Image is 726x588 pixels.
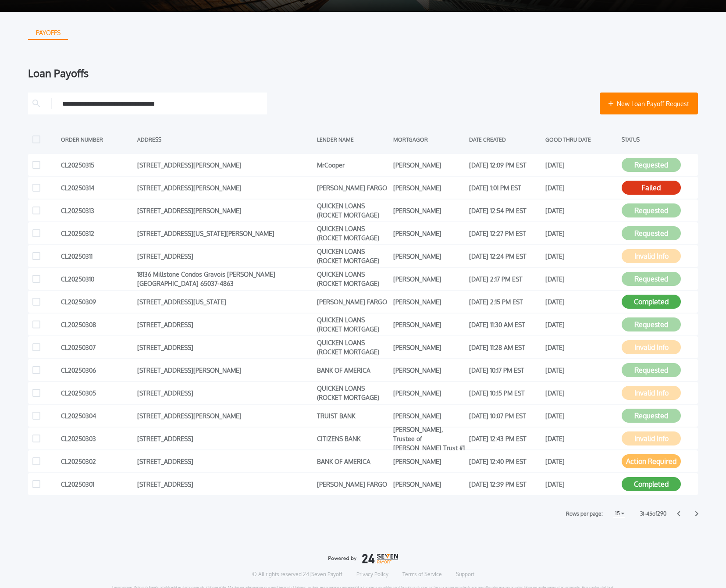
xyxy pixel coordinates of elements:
div: CL20250304 [61,409,133,422]
a: Privacy Policy [356,571,388,578]
div: CITIZENS BANK [317,432,389,445]
div: [DATE] 12:40 PM EST [469,455,541,468]
div: [PERSON_NAME] FARGO [317,295,389,308]
div: 18136 Millstone Condos Gravois [PERSON_NAME] [GEOGRAPHIC_DATA] 65037-4863 [137,272,313,285]
button: 15 [613,509,625,518]
div: [DATE] [545,386,617,399]
div: [DATE] 12:43 PM EST [469,432,541,445]
div: [STREET_ADDRESS][PERSON_NAME] [137,204,313,217]
div: CL20250302 [61,455,133,468]
div: ORDER NUMBER [61,133,133,146]
div: [STREET_ADDRESS] [137,432,313,445]
div: CL20250312 [61,227,133,240]
div: [STREET_ADDRESS][PERSON_NAME] [137,363,313,377]
div: CL20250301 [61,478,133,491]
div: [STREET_ADDRESS] [137,249,313,263]
div: MORTGAGOR [393,133,465,146]
label: 31 - 45 of 290 [640,510,666,518]
div: CL20250305 [61,386,133,399]
div: CL20250310 [61,272,133,285]
button: Invalid Info [622,249,681,263]
div: [PERSON_NAME] [393,227,465,240]
div: LENDER NAME [317,133,389,146]
div: PAYOFFS [29,26,68,40]
div: [DATE] 10:07 PM EST [469,409,541,422]
div: [STREET_ADDRESS] [137,341,313,354]
div: [STREET_ADDRESS] [137,386,313,399]
div: [DATE] [545,478,617,491]
div: [PERSON_NAME] FARGO [317,181,389,194]
div: [DATE] [545,249,617,263]
button: Invalid Info [622,386,681,400]
div: [PERSON_NAME] [393,295,465,308]
div: [PERSON_NAME] [393,249,465,263]
div: [PERSON_NAME], Trustee of [PERSON_NAME] Trust #1 [393,432,465,445]
div: GOOD THRU DATE [545,133,617,146]
div: QUICKEN LOANS (ROCKET MORTGAGE) [317,204,389,217]
div: QUICKEN LOANS (ROCKET MORTGAGE) [317,227,389,240]
img: logo [328,553,398,564]
label: Rows per page: [566,510,603,518]
div: [DATE] [545,363,617,377]
div: [STREET_ADDRESS][PERSON_NAME] [137,158,313,171]
div: CL20250303 [61,432,133,445]
div: CL20250311 [61,249,133,263]
div: QUICKEN LOANS (ROCKET MORTGAGE) [317,249,389,263]
div: [PERSON_NAME] [393,478,465,491]
div: [PERSON_NAME] [393,363,465,377]
div: [DATE] [545,432,617,445]
div: [DATE] [545,455,617,468]
div: [DATE] 12:24 PM EST [469,249,541,263]
div: BANK OF AMERICA [317,455,389,468]
div: [DATE] [545,181,617,194]
div: [STREET_ADDRESS] [137,318,313,331]
div: [DATE] 10:15 PM EST [469,386,541,399]
div: [STREET_ADDRESS][PERSON_NAME] [137,181,313,194]
button: Invalid Info [622,340,681,354]
div: [DATE] 11:28 AM EST [469,341,541,354]
button: Action Required [622,454,681,468]
div: [PERSON_NAME] [393,341,465,354]
div: ADDRESS [137,133,313,146]
div: QUICKEN LOANS (ROCKET MORTGAGE) [317,341,389,354]
button: Requested [622,409,681,423]
div: [DATE] [545,227,617,240]
button: Invalid Info [622,431,681,445]
div: QUICKEN LOANS (ROCKET MORTGAGE) [317,318,389,331]
div: [DATE] [545,204,617,217]
div: CL20250308 [61,318,133,331]
div: [DATE] 2:17 PM EST [469,272,541,285]
div: CL20250315 [61,158,133,171]
div: [DATE] 12:27 PM EST [469,227,541,240]
div: [DATE] [545,341,617,354]
button: Requested [622,272,681,286]
div: [STREET_ADDRESS] [137,478,313,491]
button: Completed [622,295,681,309]
div: DATE CREATED [469,133,541,146]
button: Requested [622,317,681,331]
div: [DATE] [545,272,617,285]
div: QUICKEN LOANS (ROCKET MORTGAGE) [317,386,389,399]
div: [DATE] 1:01 PM EST [469,181,541,194]
div: [STREET_ADDRESS][PERSON_NAME] [137,409,313,422]
div: CL20250306 [61,363,133,377]
div: [DATE] 12:54 PM EST [469,204,541,217]
button: Requested [622,203,681,217]
div: CL20250314 [61,181,133,194]
div: [STREET_ADDRESS][US_STATE] [137,295,313,308]
h1: 15 [613,508,622,519]
div: [PERSON_NAME] FARGO [317,478,389,491]
div: [PERSON_NAME] [393,318,465,331]
div: [DATE] 10:17 PM EST [469,363,541,377]
div: [PERSON_NAME] [393,204,465,217]
div: [PERSON_NAME] [393,455,465,468]
button: Completed [622,477,681,491]
div: [PERSON_NAME] [393,409,465,422]
button: Requested [622,363,681,377]
div: Loan Payoffs [28,68,698,78]
button: Requested [622,226,681,240]
div: [PERSON_NAME] [393,386,465,399]
div: [STREET_ADDRESS] [137,455,313,468]
div: [DATE] [545,318,617,331]
div: [PERSON_NAME] [393,158,465,171]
